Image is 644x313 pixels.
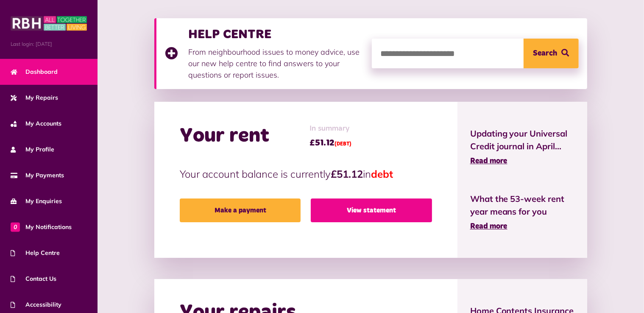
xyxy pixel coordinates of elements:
[11,40,87,48] span: Last login: [DATE]
[188,27,363,42] h3: HELP CENTRE
[470,193,574,218] span: What the 53-week rent year means for you
[11,197,62,206] span: My Enquiries
[11,15,87,32] img: MyRBH
[331,168,363,180] strong: £51.12
[470,157,507,165] span: Read more
[371,168,393,180] span: debt
[533,39,557,68] span: Search
[11,300,61,309] span: Accessibility
[470,127,574,167] a: Updating your Universal Credit journal in April... Read more
[470,223,507,230] span: Read more
[11,249,60,257] span: Help Centre
[11,93,58,102] span: My Repairs
[11,119,61,128] span: My Accounts
[11,223,72,232] span: My Notifications
[11,171,64,180] span: My Payments
[180,124,269,148] h2: Your rent
[11,67,58,76] span: Dashboard
[309,137,351,149] span: £51.12
[311,198,432,222] a: View statement
[524,39,579,68] button: Search
[180,198,301,222] a: Make a payment
[335,142,351,147] span: (DEBT)
[180,166,432,182] p: Your account balance is currently in
[11,145,54,154] span: My Profile
[470,193,574,232] a: What the 53-week rent year means for you Read more
[470,127,574,153] span: Updating your Universal Credit journal in April...
[188,46,363,81] p: From neighbourhood issues to money advice, use our new help centre to find answers to your questi...
[11,222,20,232] span: 0
[11,274,56,283] span: Contact Us
[309,123,351,134] span: In summary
